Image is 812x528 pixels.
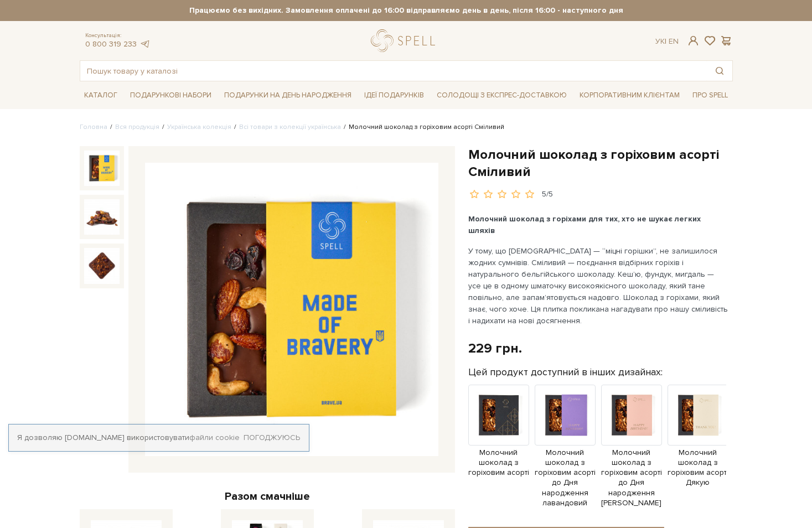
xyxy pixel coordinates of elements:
[239,123,341,131] a: Всі товари з колекції українська
[535,385,596,446] img: Продукт
[655,37,679,46] div: Ук
[341,122,504,132] li: Молочний шоколад з горіховим асорті Сміливий
[468,214,701,235] b: Молочний шоколад з горіхами для тих, хто не шукає легких шляхів
[468,448,529,478] span: Молочний шоколад з горіховим асорті
[468,410,529,478] a: Молочний шоколад з горіховим асорті
[84,151,120,186] img: Молочний шоколад з горіховим асорті Сміливий
[601,385,662,446] img: Продукт
[668,410,728,488] a: Молочний шоколад з горіховим асорті Дякую
[360,87,428,104] a: Ідеї подарунків
[535,448,596,508] span: Молочний шоколад з горіховим асорті до Дня народження лавандовий
[115,123,159,131] a: Вся продукція
[85,32,151,39] span: Консультація:
[84,199,120,235] img: Молочний шоколад з горіховим асорті Сміливий
[468,385,529,446] img: Продукт
[85,39,137,49] a: 0 800 319 233
[468,366,663,379] label: Цей продукт доступний в інших дизайнах:
[669,37,679,46] a: En
[668,448,728,488] span: Молочний шоколад з горіховим асорті Дякую
[80,87,122,104] a: Каталог
[371,29,440,52] a: logo
[707,61,732,81] button: Пошук товару у каталозі
[167,123,231,131] a: Українська колекція
[80,6,733,15] strong: Працюємо без вихідних. Замовлення оплачені до 16:00 відправляємо день в день, після 16:00 - насту...
[220,87,356,104] a: Подарунки на День народження
[468,340,522,357] div: 229 грн.
[601,410,662,508] a: Молочний шоколад з горіховим асорті до Дня народження [PERSON_NAME]
[126,87,216,104] a: Подарункові набори
[189,433,240,442] a: файли cookie
[244,433,300,443] a: Погоджуюсь
[84,248,120,283] img: Молочний шоколад з горіховим асорті Сміливий
[668,385,728,446] img: Продукт
[468,146,733,180] h1: Молочний шоколад з горіховим асорті Сміливий
[468,245,728,327] p: У тому, що [DEMOGRAPHIC_DATA] — “міцні горішки”, не залишилося жодних сумнівів. Сміливий — поєдна...
[542,189,553,200] div: 5/5
[80,489,455,504] div: Разом смачніше
[9,433,309,443] div: Я дозволяю [DOMAIN_NAME] використовувати
[80,61,707,81] input: Пошук товару у каталозі
[575,87,684,104] a: Корпоративним клієнтам
[432,86,571,105] a: Солодощі з експрес-доставкою
[688,87,732,104] a: Про Spell
[145,163,438,456] img: Молочний шоколад з горіховим асорті Сміливий
[80,123,107,131] a: Головна
[665,37,666,46] span: |
[535,410,596,508] a: Молочний шоколад з горіховим асорті до Дня народження лавандовий
[601,448,662,508] span: Молочний шоколад з горіховим асорті до Дня народження [PERSON_NAME]
[139,39,151,49] a: telegram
